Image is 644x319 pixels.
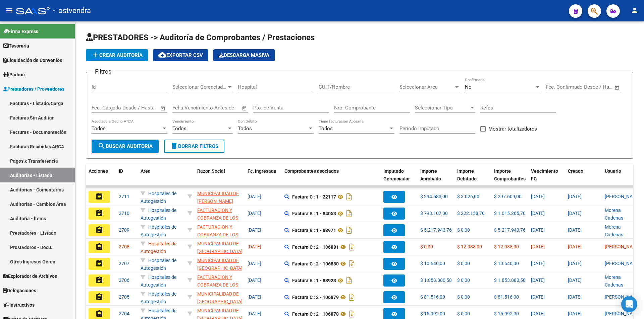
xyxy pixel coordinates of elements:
span: MUNICIPALIDAD DE [GEOGRAPHIC_DATA][PERSON_NAME] [197,291,243,312]
span: Fc. Ingresada [248,168,276,174]
span: FACTURACION Y COBRANZA DE LOS EFECTORES PUBLICOS S.E. [197,274,238,303]
mat-icon: assignment [95,226,103,234]
strong: Factura B : 1 - 83923 [292,278,336,283]
strong: Factura B : 1 - 84053 [292,211,336,216]
h3: Filtros [92,67,115,76]
span: Instructivos [3,301,35,309]
span: FACTURACION Y COBRANZA DE LOS EFECTORES PUBLICOS S.E. [197,224,238,252]
span: 2705 [119,294,129,300]
i: Descargar documento [347,292,356,303]
span: [PERSON_NAME] [605,194,641,199]
span: 2706 [119,277,129,283]
span: [DATE] [248,277,261,283]
span: $ 15.992,00 [494,311,519,316]
div: - 30999262542 [197,240,242,254]
span: Vencimiento FC [531,168,558,181]
span: ID [119,168,123,174]
span: Liquidación de Convenios [3,57,62,64]
span: [DATE] [568,294,582,300]
button: Open calendar [241,104,249,112]
span: Seleccionar Gerenciador [172,84,227,90]
mat-icon: assignment [95,243,103,251]
span: MUNICIPALIDAD DE [PERSON_NAME] [197,191,239,204]
span: Borrar Filtros [170,143,218,149]
strong: Factura C : 1 - 22117 [292,194,336,200]
span: Comprobantes asociados [284,168,339,174]
datatable-header-cell: Importe Comprobantes [491,164,528,193]
span: [DATE] [531,294,545,300]
span: [DATE] [568,211,582,216]
span: FACTURACION Y COBRANZA DE LOS EFECTORES PUBLICOS S.E. [197,208,238,236]
span: [DATE] [531,261,545,266]
i: Descargar documento [345,275,354,286]
i: Descargar documento [345,208,354,219]
span: Importe Debitado [457,168,477,181]
span: [DATE] [568,227,582,233]
div: - 30999262542 [197,257,242,271]
span: [PERSON_NAME] [605,311,641,316]
mat-icon: assignment [95,259,103,267]
span: $ 5.217.943,76 [420,227,452,233]
span: Morena Cadenas [605,224,623,237]
span: Exportar CSV [158,52,203,58]
span: [PERSON_NAME] [605,261,641,266]
span: $ 10.640,00 [420,261,445,266]
span: [DATE] [531,194,545,199]
mat-icon: add [91,51,99,59]
mat-icon: delete [170,142,178,150]
div: Open Intercom Messenger [621,296,637,312]
span: $ 222.158,70 [457,211,485,216]
span: $ 1.853.880,58 [494,277,526,283]
span: $ 0,00 [420,244,433,249]
mat-icon: person [631,6,639,14]
mat-icon: assignment [95,310,103,318]
span: [DATE] [568,244,582,249]
strong: Factura C : 2 - 106878 [292,311,339,317]
span: $ 0,00 [457,227,470,233]
strong: Factura B : 1 - 83971 [292,228,336,233]
button: Crear Auditoría [86,49,148,61]
span: Area [141,168,151,174]
span: $ 1.015.265,70 [494,211,526,216]
span: 2708 [119,244,129,249]
span: Hospitales de Autogestión [141,224,176,237]
span: [DATE] [531,211,545,216]
datatable-header-cell: Acciones [86,164,116,193]
input: End date [574,84,606,90]
span: Descarga Masiva [219,52,269,58]
div: - 30715497456 [197,223,242,237]
span: [DATE] [248,211,261,216]
datatable-header-cell: Creado [565,164,602,193]
span: Todos [238,126,252,132]
span: Delegaciones [3,287,36,294]
span: 2704 [119,311,129,316]
span: Acciones [89,168,108,174]
datatable-header-cell: Razon Social [195,164,245,193]
span: Creado [568,168,583,174]
span: [DATE] [568,194,582,199]
span: Todos [92,126,106,132]
input: Start date [92,105,113,111]
input: Start date [546,84,568,90]
span: $ 81.516,00 [494,294,519,300]
datatable-header-cell: Importe Debitado [454,164,491,193]
datatable-header-cell: Importe Aprobado [418,164,454,193]
span: Todos [172,126,186,132]
datatable-header-cell: Vencimiento FC [528,164,565,193]
button: Buscar Auditoria [92,140,159,153]
span: [DATE] [531,311,545,316]
span: [DATE] [531,277,545,283]
i: Descargar documento [345,225,354,236]
span: PRESTADORES -> Auditoría de Comprobantes / Prestaciones [86,33,315,42]
span: Tesorería [3,42,29,50]
span: Importe Comprobantes [494,168,526,181]
span: 2709 [119,227,129,233]
span: MUNICIPALIDAD DE [GEOGRAPHIC_DATA][PERSON_NAME] [197,258,243,278]
span: [DATE] [568,311,582,316]
span: Seleccionar Tipo [415,105,469,111]
span: $ 10.640,00 [494,261,519,266]
span: [DATE] [568,261,582,266]
div: - 30715497456 [197,207,242,221]
span: [DATE] [531,244,545,249]
span: $ 0,00 [457,294,470,300]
